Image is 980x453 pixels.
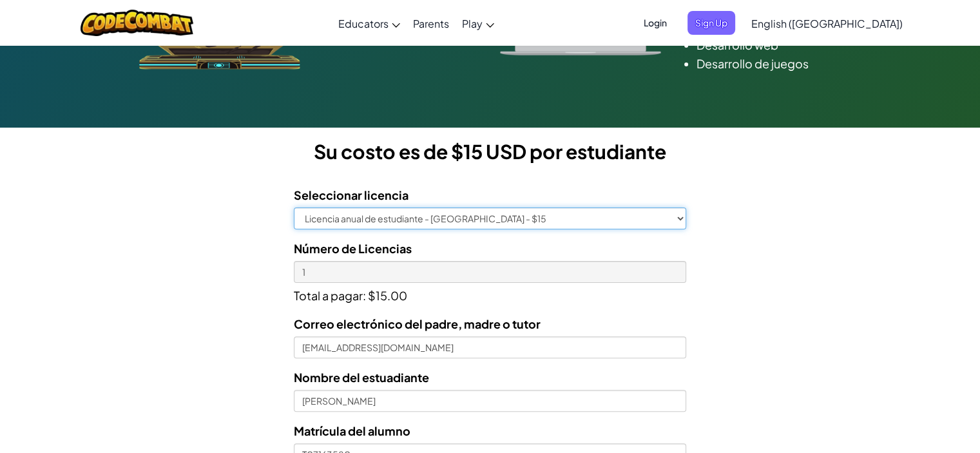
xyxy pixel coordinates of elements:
[751,17,903,30] span: English ([GEOGRAPHIC_DATA])
[636,11,675,35] button: Login
[294,368,429,387] label: Nombre del estuadiante
[462,17,483,30] span: Play
[294,421,410,440] label: Matrícula del alumno
[81,10,193,36] img: CodeCombat logo
[294,239,412,258] label: Número de Licencias
[697,54,841,73] li: Desarrollo de juegos
[294,186,408,204] label: Seleccionar licencia
[294,314,541,333] label: Correo electrónico del padre, madre o tutor
[745,6,909,41] a: English ([GEOGRAPHIC_DATA])
[338,17,389,30] span: Educators
[294,283,686,305] p: Total a pagar: $15.00
[332,6,407,41] a: Educators
[687,11,735,35] button: Sign Up
[456,6,501,41] a: Play
[407,6,456,41] a: Parents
